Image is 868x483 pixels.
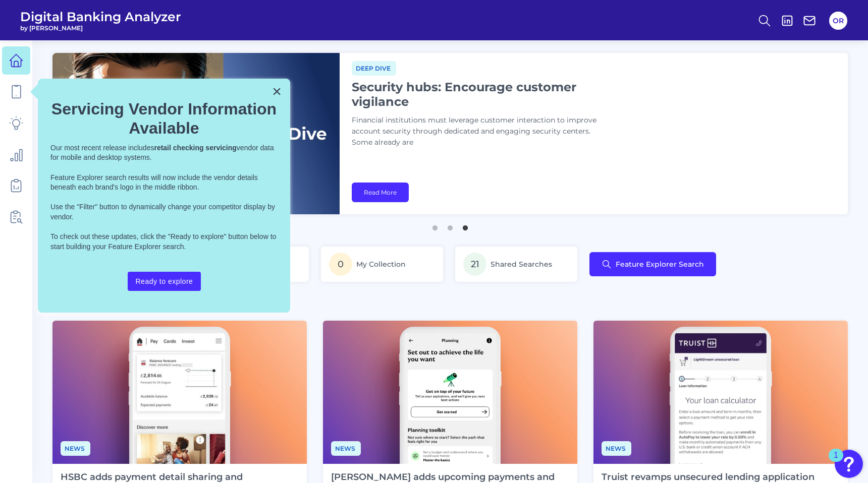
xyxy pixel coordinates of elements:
span: by [PERSON_NAME] [20,24,181,32]
img: News - Phone (4).png [323,321,577,464]
button: Open Resource Center, 1 new notification [835,450,863,478]
a: Read More [352,183,409,202]
span: Digital Banking Analyzer [20,9,181,24]
button: OR [829,12,847,30]
button: Ready to explore [128,272,201,291]
img: News - Phone (3).png [593,321,848,464]
span: 21 [463,253,486,276]
p: Financial institutions must leverage customer interaction to improve account security through ded... [352,115,604,148]
p: Use the "Filter" button to dynamically change your competitor display by vendor. [50,202,278,222]
span: News [331,441,361,456]
span: Shared Searches [491,260,552,269]
span: Our most recent release includes [50,144,154,152]
span: 0 [329,253,352,276]
img: bannerImg [52,53,340,214]
p: To check out these updates, click the "Ready to explore" button below to start building your Feat... [50,232,278,252]
strong: retail checking servicing [154,144,236,152]
span: News [61,441,90,456]
img: News - Phone.png [52,321,307,464]
button: 2 [445,220,455,230]
h1: Security hubs: Encourage customer vigilance [352,80,604,109]
span: My Collection [356,260,406,269]
button: Close [272,83,282,99]
p: Feature Explorer search results will now include the vendor details beneath each brand's logo in ... [50,173,278,193]
h2: Servicing Vendor Information Available [50,99,278,138]
span: Feature Explorer Search [616,260,704,268]
span: Deep dive [352,61,396,76]
button: 3 [460,220,470,230]
button: 1 [430,220,440,230]
span: News [602,441,631,456]
div: 1 [834,455,838,468]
